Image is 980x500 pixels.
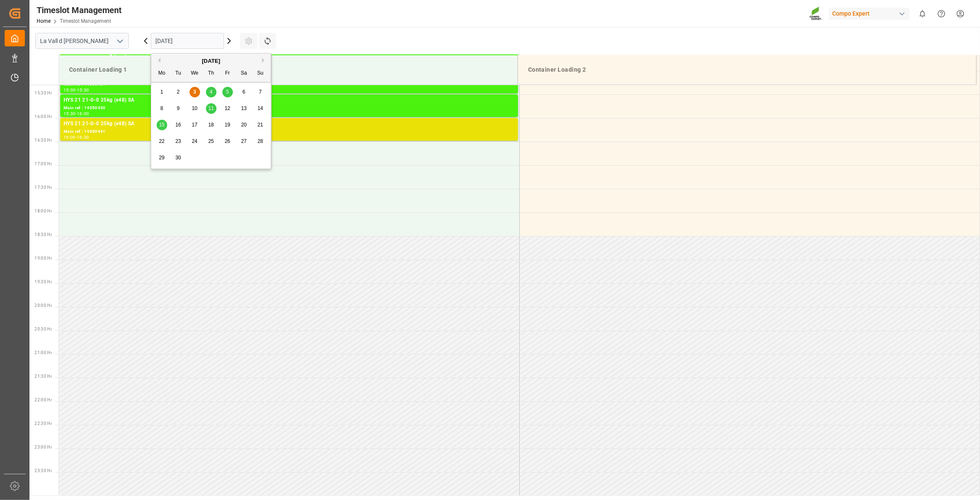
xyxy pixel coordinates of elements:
span: 29 [159,155,164,161]
span: 27 [241,138,246,144]
img: Screenshot%202023-09-29%20at%2010.02.21.png_1712312052.png [809,6,823,21]
div: Choose Thursday, September 18th, 2025 [206,120,216,130]
span: 13 [241,105,246,111]
div: Choose Friday, September 12th, 2025 [222,103,233,114]
div: Choose Saturday, September 13th, 2025 [239,103,249,114]
span: 18 [208,122,214,128]
div: 16:00 [64,135,76,139]
div: Choose Wednesday, September 10th, 2025 [190,103,200,114]
div: - [76,135,77,139]
div: Choose Sunday, September 14th, 2025 [255,103,266,114]
span: 6 [243,89,246,95]
div: [DATE] [151,57,271,65]
div: Choose Saturday, September 20th, 2025 [239,120,249,130]
div: Choose Sunday, September 21st, 2025 [255,120,266,130]
div: Th [206,68,216,79]
div: Su [255,68,266,79]
span: 19:30 Hr [35,280,52,284]
input: DD.MM.YYYY [151,33,224,49]
div: Main ref : 14050441 [64,128,515,135]
div: Choose Wednesday, September 17th, 2025 [190,120,200,130]
div: Choose Tuesday, September 16th, 2025 [173,120,184,130]
div: Compo Expert [829,8,910,20]
span: 18:30 Hr [35,232,52,237]
span: 17:00 Hr [35,161,52,166]
div: Sa [239,68,249,79]
div: We [190,68,200,79]
div: HYS 21 21-0-0 25kg (x48) SA [64,120,515,128]
div: Choose Saturday, September 6th, 2025 [239,87,249,97]
span: 4 [210,89,213,95]
div: Fr [222,68,233,79]
span: 20:00 Hr [35,303,52,308]
span: 19:00 Hr [35,256,52,261]
span: 16:00 Hr [35,114,52,119]
div: Choose Sunday, September 7th, 2025 [255,87,266,97]
span: 16 [175,122,181,128]
div: Choose Sunday, September 28th, 2025 [255,136,266,147]
span: 26 [224,138,230,144]
div: Choose Friday, September 5th, 2025 [222,87,233,97]
div: 16:00 [77,112,89,116]
span: 15 [159,122,164,128]
span: 19 [224,122,230,128]
button: open menu [113,35,126,48]
div: 15:30 [77,88,89,92]
span: 21:00 Hr [35,350,52,355]
span: 24 [192,138,197,144]
div: Choose Wednesday, September 3rd, 2025 [190,87,200,97]
span: 28 [257,138,263,144]
button: Next Month [262,58,267,63]
div: Choose Thursday, September 4th, 2025 [206,87,216,97]
div: Choose Thursday, September 25th, 2025 [206,136,216,147]
span: 25 [208,138,214,144]
span: 9 [177,105,180,111]
div: Mo [157,68,167,79]
span: 10 [192,105,197,111]
button: show 0 new notifications [913,4,932,23]
span: 1 [160,89,163,95]
div: Choose Friday, September 26th, 2025 [222,136,233,147]
span: 14 [257,105,263,111]
div: 16:30 [77,135,89,139]
div: 15:00 [64,88,76,92]
span: 12 [224,105,230,111]
input: Type to search/select [35,33,129,49]
div: Choose Monday, September 15th, 2025 [157,120,167,130]
div: Choose Monday, September 29th, 2025 [157,153,167,163]
div: Choose Saturday, September 27th, 2025 [239,136,249,147]
div: month 2025-09 [154,84,269,166]
div: Choose Thursday, September 11th, 2025 [206,103,216,114]
div: - [76,112,77,116]
a: Home [37,18,51,24]
span: 5 [226,89,229,95]
span: 30 [175,155,181,161]
span: 21:30 Hr [35,374,52,379]
span: 22:30 Hr [35,421,52,426]
div: Choose Tuesday, September 23rd, 2025 [173,136,184,147]
span: 18:00 Hr [35,209,52,213]
span: 22:00 Hr [35,398,52,402]
span: 23 [175,138,181,144]
span: 20:30 Hr [35,327,52,331]
div: Choose Tuesday, September 2nd, 2025 [173,87,184,97]
div: - [76,88,77,92]
div: 15:30 [64,112,76,116]
span: 16:30 Hr [35,138,52,142]
span: 11 [208,105,214,111]
button: Compo Expert [829,5,913,22]
div: Choose Wednesday, September 24th, 2025 [190,136,200,147]
div: Container Loading 2 [525,62,969,78]
div: Choose Monday, September 8th, 2025 [157,103,167,114]
div: Container Loading 1 [66,62,511,78]
span: 7 [259,89,262,95]
div: Choose Friday, September 19th, 2025 [222,120,233,130]
div: Choose Tuesday, September 30th, 2025 [173,153,184,163]
span: 17:30 Hr [35,185,52,190]
span: 2 [177,89,180,95]
div: Timeslot Management [37,4,122,16]
span: 3 [193,89,196,95]
div: Choose Tuesday, September 9th, 2025 [173,103,184,114]
span: 20 [241,122,246,128]
span: 8 [160,105,163,111]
